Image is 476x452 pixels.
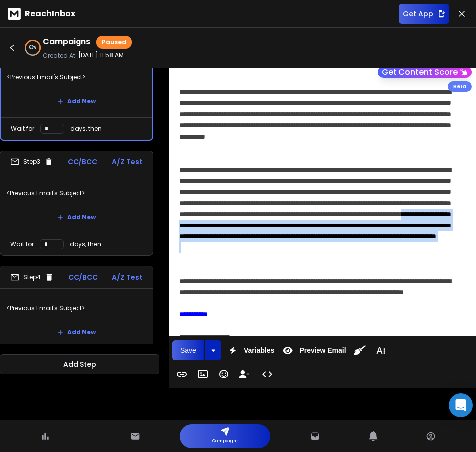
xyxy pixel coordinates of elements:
[68,157,97,167] p: CC/BCC
[172,340,204,360] button: Save
[371,340,390,360] button: More Text
[242,346,277,355] span: Variables
[68,272,98,282] p: CC/BCC
[350,340,369,360] button: Clean HTML
[7,64,146,91] p: <Previous Email's Subject>
[448,81,472,92] div: Beta
[70,240,101,248] p: days, then
[70,125,102,133] p: days, then
[10,273,54,282] div: Step 4
[29,45,36,51] p: 63 %
[193,364,212,384] button: Insert Image (Ctrl+P)
[223,340,277,360] button: Variables
[278,340,348,360] button: Preview Email
[43,36,90,49] h1: Campaigns
[49,91,104,111] button: Add New
[49,322,104,342] button: Add New
[212,436,238,446] p: Campaigns
[112,157,143,167] p: A/Z Test
[235,364,254,384] button: Insert Unsubscribe Link
[172,364,191,384] button: Insert Link (Ctrl+K)
[6,295,147,322] p: <Previous Email's Subject>
[96,36,132,49] div: Paused
[399,4,449,24] button: Get App
[49,207,104,227] button: Add New
[10,240,34,248] p: Wait for
[297,346,348,355] span: Preview Email
[11,125,34,133] p: Wait for
[378,66,472,78] button: Get Content Score
[258,364,277,384] button: Code View
[25,8,75,20] p: ReachInbox
[214,364,233,384] button: Emoticons
[43,52,77,60] p: Created At:
[10,157,53,166] div: Step 3
[112,272,143,282] p: A/Z Test
[449,393,473,417] div: Open Intercom Messenger
[6,179,147,207] p: <Previous Email's Subject>
[79,51,124,59] p: [DATE] 11:58 AM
